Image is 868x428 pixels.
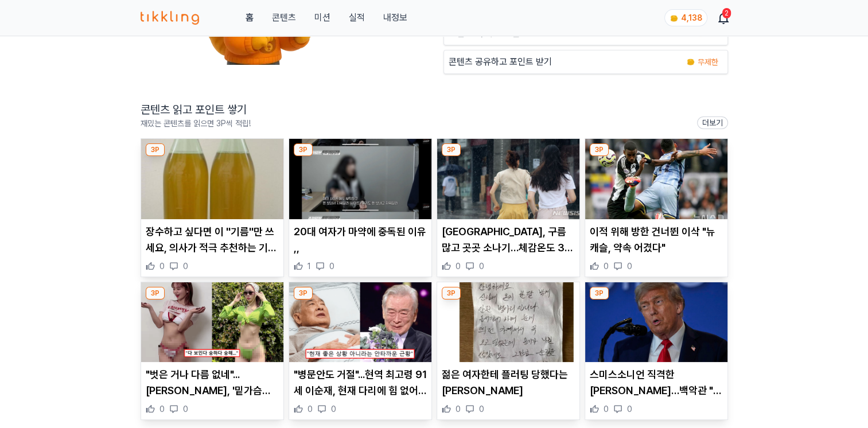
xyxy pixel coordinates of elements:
span: 0 [604,403,609,415]
img: coin [686,57,695,67]
a: 콘텐츠 공유하고 포인트 받기 coin 무제한 [443,50,728,74]
p: 콘텐츠 공유하고 포인트 받기 [449,55,552,69]
span: 0 [159,260,165,272]
p: 재밌는 콘텐츠를 읽으면 3P씩 적립! [141,118,251,129]
div: 3P 20대 여자가 마약에 중독된 이유 ,, 20대 여자가 마약에 중독된 이유 ,, 1 0 [289,138,432,277]
span: 4,138 [681,13,702,22]
div: 3P 인천, 구름 많고 곳곳 소나기…체감온도 33도 안팎 [GEOGRAPHIC_DATA], 구름 많고 곳곳 소나기…체감온도 33도 안팎 0 0 [437,138,580,277]
img: 이적 위해 방한 건너뛴 이삭 "뉴캐슬, 약속 어겼다" [585,139,727,219]
div: 3P [146,143,165,156]
div: 3P [590,143,609,156]
p: [GEOGRAPHIC_DATA], 구름 많고 곳곳 소나기…체감온도 33도 안팎 [442,224,575,256]
span: 0 [329,260,334,272]
a: coin 4,138 [664,9,705,26]
div: 3P "병문안도 거절"...현역 최고령 91세 이순재, 현재 다리에 힘 없어 거동도 불편한 상태...충격 "병문안도 거절"...현역 최고령 91세 이순재, 현재 다리에 힘 없... [289,282,432,421]
p: 스미스소니언 직격한 [PERSON_NAME]…백악관 "이건 시작일 뿐" [590,367,723,399]
a: 홈 [245,11,253,25]
div: 3P [442,287,461,299]
p: 젊은 여자한테 플러팅 당했다는 [PERSON_NAME] [442,367,575,399]
img: 20대 여자가 마약에 중독된 이유 ,, [289,139,431,219]
span: 1 [308,260,311,272]
span: 무제한 [698,56,718,68]
span: 0 [456,403,461,415]
div: 3P 젊은 여자한테 플러팅 당했다는 아재 젊은 여자한테 플러팅 당했다는 [PERSON_NAME] 0 0 [437,282,580,421]
img: 인천, 구름 많고 곳곳 소나기…체감온도 33도 안팎 [437,139,579,219]
span: 0 [183,260,188,272]
p: "병문안도 거절"...현역 최고령 91세 이순재, 현재 다리에 힘 없어 거동도 불편한 상태...충격 [294,367,427,399]
span: 0 [456,260,461,272]
div: 2 [722,8,731,18]
span: 0 [183,403,188,415]
a: 더보기 [697,116,728,129]
img: 티끌링 [141,11,200,25]
a: 2 [719,11,728,25]
a: 내정보 [383,11,407,25]
h2: 콘텐츠 읽고 포인트 쌓기 [141,102,251,118]
p: 20대 여자가 마약에 중독된 이유 ,, [294,224,427,256]
a: 콘텐츠 [271,11,295,25]
div: 3P [294,287,313,299]
div: 3P "벗은 거나 다름 없네"...맹승지, '밑가슴과 중요 부위' 다 보이는 과한 노출 논란 "벗은 거나 다름 없네"...[PERSON_NAME], '밑가슴과 중요 부위' 다... [141,282,284,421]
div: 3P 스미스소니언 직격한 트럼프…백악관 "이건 시작일 뿐" 스미스소니언 직격한 [PERSON_NAME]…백악관 "이건 시작일 뿐" 0 0 [585,282,728,421]
span: 0 [308,403,313,415]
span: 0 [627,403,632,415]
div: 3P [146,287,165,299]
span: 0 [604,260,609,272]
span: 0 [627,260,632,272]
div: 3P 장수하고 싶다면 이 ''기름''만 쓰세요, 의사가 적극 추천하는 기름입니다. 장수하고 싶다면 이 ''기름''만 쓰세요, 의사가 적극 추천하는 기름입니다. 0 0 [141,138,284,277]
img: coin [670,14,679,23]
div: 3P [294,143,313,156]
img: 스미스소니언 직격한 트럼프…백악관 "이건 시작일 뿐" [585,282,727,363]
p: 이적 위해 방한 건너뛴 이삭 "뉴캐슬, 약속 어겼다" [590,224,723,256]
span: 0 [331,403,336,415]
p: "벗은 거나 다름 없네"...[PERSON_NAME], '밑가슴과 중요 부위' 다 보이는 과한 노출 논란 [146,367,279,399]
div: 3P [590,287,609,299]
span: 0 [479,260,484,272]
div: 3P 이적 위해 방한 건너뛴 이삭 "뉴캐슬, 약속 어겼다" 이적 위해 방한 건너뛴 이삭 "뉴캐슬, 약속 어겼다" 0 0 [585,138,728,277]
img: 젊은 여자한테 플러팅 당했다는 아재 [437,282,579,363]
img: "병문안도 거절"...현역 최고령 91세 이순재, 현재 다리에 힘 없어 거동도 불편한 상태...충격 [289,282,431,363]
span: 0 [479,403,484,415]
img: "벗은 거나 다름 없네"...맹승지, '밑가슴과 중요 부위' 다 보이는 과한 노출 논란 [141,282,283,363]
p: 장수하고 싶다면 이 ''기름''만 쓰세요, 의사가 적극 추천하는 기름입니다. [146,224,279,256]
a: 실적 [348,11,364,25]
img: 장수하고 싶다면 이 ''기름''만 쓰세요, 의사가 적극 추천하는 기름입니다. [141,139,283,219]
button: 미션 [314,11,330,25]
div: 3P [442,143,461,156]
span: 0 [159,403,165,415]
